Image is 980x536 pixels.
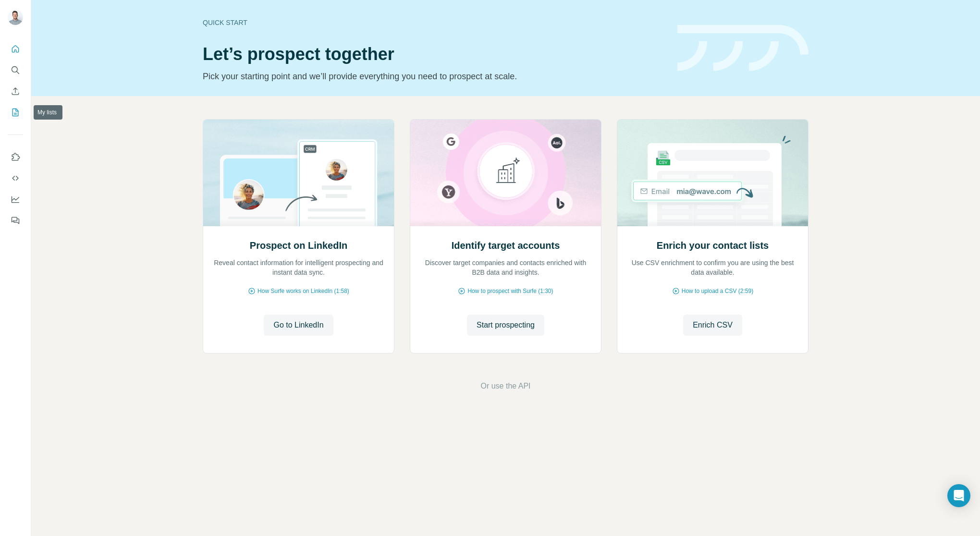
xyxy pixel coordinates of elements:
button: Or use the API [480,380,530,392]
h1: Let’s prospect together [203,45,666,64]
button: Dashboard [8,191,23,208]
span: Enrich CSV [693,319,733,331]
button: Quick start [8,40,23,58]
p: Reveal contact information for intelligent prospecting and instant data sync. [213,258,384,277]
p: Discover target companies and contacts enriched with B2B data and insights. [420,258,591,277]
button: My lists [8,104,23,121]
button: Enrich CSV [683,315,742,336]
img: Avatar [8,10,23,25]
button: Go to LinkedIn [264,315,333,336]
span: How to upload a CSV (2:59) [682,287,753,295]
button: Search [8,61,23,79]
span: How Surfe works on LinkedIn (1:58) [257,287,349,295]
h2: Prospect on LinkedIn [250,239,347,252]
div: Open Intercom Messenger [947,484,970,507]
span: Start prospecting [477,319,535,331]
p: Pick your starting point and we’ll provide everything you need to prospect at scale. [203,70,666,83]
p: Use CSV enrichment to confirm you are using the best data available. [627,258,798,277]
img: Prospect on LinkedIn [203,120,394,226]
span: Go to LinkedIn [273,319,323,331]
button: Use Surfe on LinkedIn [8,148,23,166]
button: Start prospecting [467,315,544,336]
button: Use Surfe API [8,170,23,187]
h2: Enrich your contact lists [657,239,769,252]
div: Quick start [203,18,666,27]
img: banner [677,25,808,72]
img: Identify target accounts [410,120,601,226]
h2: Identify target accounts [452,239,560,252]
button: Feedback [8,212,23,229]
img: Enrich your contact lists [617,120,808,226]
button: Enrich CSV [8,83,23,100]
span: How to prospect with Surfe (1:30) [467,287,553,295]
